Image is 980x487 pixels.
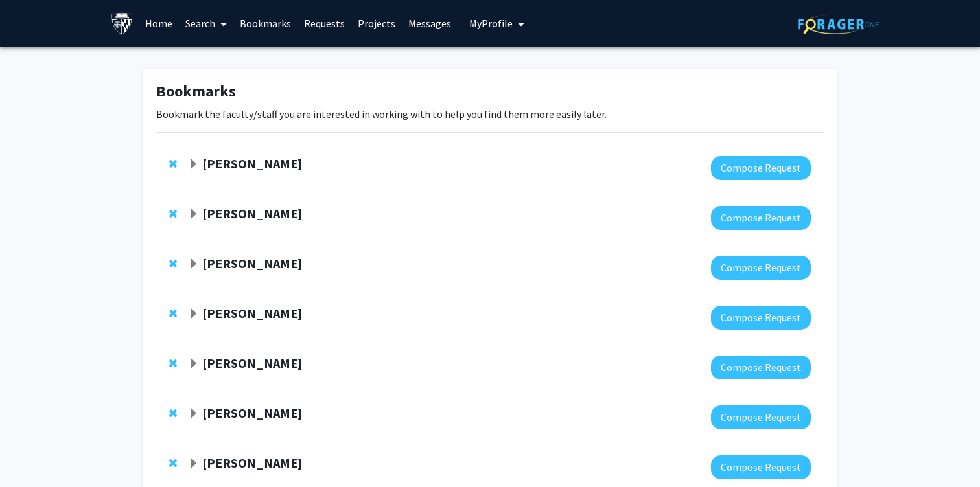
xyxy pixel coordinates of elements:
[711,455,811,479] button: Compose Request to Yannis Paulus
[189,459,199,469] span: Expand Yannis Paulus Bookmark
[202,355,302,371] strong: [PERSON_NAME]
[169,308,177,319] span: Remove Kit Bowen from bookmarks
[139,1,179,46] a: Home
[202,455,302,471] strong: [PERSON_NAME]
[10,429,55,477] iframe: Chat
[111,12,134,35] img: Johns Hopkins University Logo
[351,1,402,46] a: Projects
[169,159,177,169] span: Remove David Kaplan from bookmarks
[169,209,177,219] span: Remove Emanuele Berti from bookmarks
[711,156,811,180] button: Compose Request to David Kaplan
[169,258,177,269] span: Remove Petar Maksimovic from bookmarks
[469,17,513,30] span: My Profile
[189,209,199,220] span: Expand Emanuele Berti Bookmark
[233,1,297,46] a: Bookmarks
[169,458,177,468] span: Remove Yannis Paulus from bookmarks
[189,259,199,269] span: Expand Petar Maksimovic Bookmark
[711,256,811,280] button: Compose Request to Petar Maksimovic
[179,1,233,46] a: Search
[711,306,811,330] button: Compose Request to Kit Bowen
[189,309,199,319] span: Expand Kit Bowen Bookmark
[402,1,458,46] a: Messages
[202,155,302,172] strong: [PERSON_NAME]
[202,205,302,221] strong: [PERSON_NAME]
[169,358,177,368] span: Remove Sathappan Ramesh from bookmarks
[189,359,199,369] span: Expand Sathappan Ramesh Bookmark
[202,255,302,271] strong: [PERSON_NAME]
[711,356,811,379] button: Compose Request to Sathappan Ramesh
[798,14,879,34] img: ForagerOne Logo
[156,82,824,101] h1: Bookmarks
[711,405,811,429] button: Compose Request to Andrei Gritsan
[156,106,824,122] p: Bookmark the faculty/staff you are interested in working with to help you find them more easily l...
[297,1,351,46] a: Requests
[189,409,199,419] span: Expand Andrei Gritsan Bookmark
[711,206,811,230] button: Compose Request to Emanuele Berti
[202,405,302,421] strong: [PERSON_NAME]
[189,159,199,170] span: Expand David Kaplan Bookmark
[202,305,302,321] strong: [PERSON_NAME]
[169,408,177,418] span: Remove Andrei Gritsan from bookmarks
